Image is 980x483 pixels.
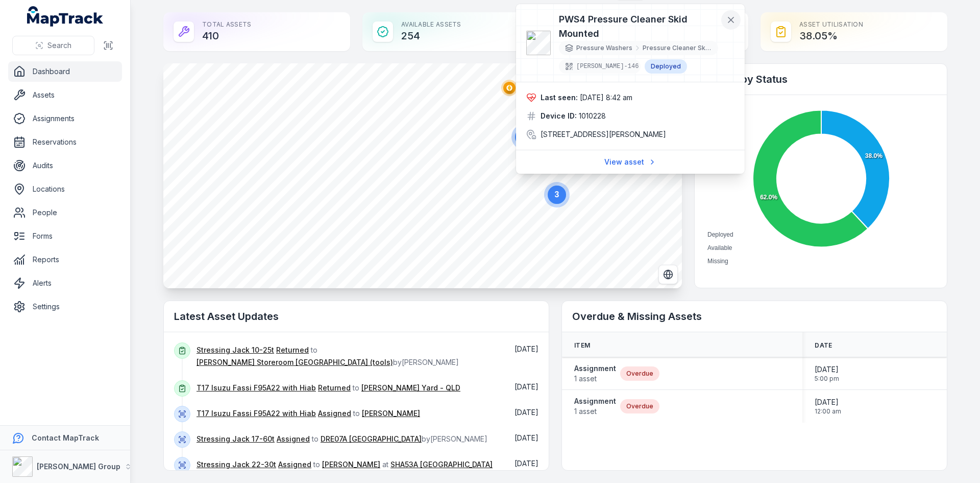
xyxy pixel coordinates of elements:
[541,111,577,121] strong: Device ID:
[514,433,538,442] span: [DATE]
[174,309,538,324] h2: Latest Asset Updates
[197,383,460,392] span: to
[8,226,122,246] a: Forms
[707,244,732,251] span: Available
[572,309,937,324] h2: Overdue & Missing Assets
[321,434,422,444] a: DRE07A [GEOGRAPHIC_DATA]
[643,44,712,52] span: Pressure Cleaner Skid Mounted
[514,382,538,391] span: [DATE]
[8,273,122,293] a: Alerts
[27,6,104,27] a: MapTrack
[8,155,122,176] a: Audits
[197,345,274,355] a: Stressing Jack 10-25t
[555,190,559,199] text: 3
[645,59,687,74] div: Deployed
[705,72,937,86] h2: Assets by Status
[514,459,538,468] time: 8/20/2025, 9:20:13 AM
[37,462,120,471] strong: [PERSON_NAME] Group
[197,346,459,366] span: to by [PERSON_NAME]
[197,459,276,470] a: Stressing Jack 22-30t
[559,59,641,74] div: [PERSON_NAME]-146
[163,63,682,288] canvas: Map
[8,249,122,270] a: Reports
[197,383,316,393] a: T17 Isuzu Fassi F95A22 with Hiab
[197,408,316,419] a: T17 Isuzu Fassi F95A22 with Hiab
[278,459,311,470] a: Assigned
[658,265,678,284] button: Switch to Satellite View
[815,364,839,383] time: 6/27/2025, 5:00:00 PM
[541,129,666,140] span: [STREET_ADDRESS][PERSON_NAME]
[559,12,718,41] h3: PWS4 Pressure Cleaner Skid Mounted
[318,383,351,393] a: Returned
[361,383,460,393] a: [PERSON_NAME] Yard - QLD
[514,433,538,442] time: 8/20/2025, 11:37:03 AM
[12,36,94,55] button: Search
[8,108,122,129] a: Assignments
[276,345,309,355] a: Returned
[277,434,310,444] a: Assigned
[8,85,122,105] a: Assets
[815,397,841,407] span: [DATE]
[815,364,839,375] span: [DATE]
[197,409,420,418] span: to
[514,408,538,417] time: 8/21/2025, 7:20:50 AM
[574,374,616,384] span: 1 asset
[620,366,659,381] div: Overdue
[514,344,538,353] time: 8/21/2025, 11:01:49 AM
[32,433,99,442] strong: Contact MapTrack
[390,459,493,470] a: SHA53A [GEOGRAPHIC_DATA]
[8,132,122,152] a: Reservations
[707,231,733,238] span: Deployed
[574,396,616,406] strong: Assignment
[574,363,616,374] strong: Assignment
[362,408,420,419] a: [PERSON_NAME]
[815,375,839,383] span: 5:00 pm
[574,396,616,417] a: Assignment1 asset
[514,344,538,353] span: [DATE]
[541,93,578,103] strong: Last seen:
[8,202,122,223] a: People
[8,61,122,82] a: Dashboard
[574,363,616,384] a: Assignment1 asset
[580,93,632,102] time: 8/21/2025, 8:42:23 AM
[318,408,351,419] a: Assigned
[197,434,275,444] a: Stressing Jack 17-60t
[197,460,493,481] span: to at by [PERSON_NAME]
[815,341,832,350] span: Date
[574,341,590,350] span: Item
[197,357,393,367] a: [PERSON_NAME] Storeroom [GEOGRAPHIC_DATA] (tools)
[620,399,659,413] div: Overdue
[47,40,71,51] span: Search
[707,258,728,265] span: Missing
[598,152,663,172] a: View asset
[576,44,632,52] span: Pressure Washers
[815,397,841,416] time: 7/31/2025, 12:00:00 AM
[579,111,606,121] span: 1010228
[8,179,122,199] a: Locations
[197,434,487,443] span: to by [PERSON_NAME]
[8,296,122,317] a: Settings
[815,407,841,416] span: 12:00 am
[514,459,538,468] span: [DATE]
[574,406,616,417] span: 1 asset
[514,382,538,391] time: 8/21/2025, 8:30:24 AM
[322,459,380,470] a: [PERSON_NAME]
[580,93,632,102] span: [DATE] 8:42 am
[514,408,538,417] span: [DATE]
